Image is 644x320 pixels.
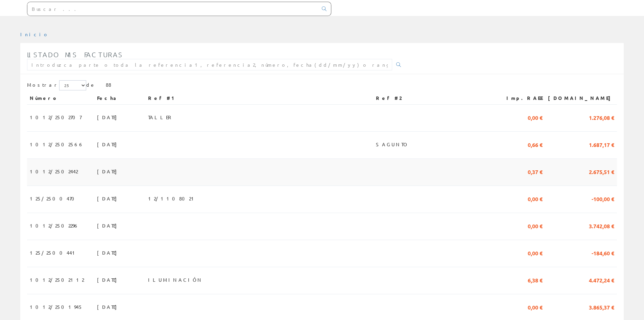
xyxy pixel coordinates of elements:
span: 12/1108021 [148,193,197,204]
input: Introduzca parte o toda la referencia1, referencia2, número, fecha(dd/mm/yy) o rango de fechas(dd... [27,59,392,70]
th: Imp.RAEE [495,92,545,104]
span: 4.472,24 € [589,274,614,285]
th: Número [27,92,94,104]
span: 0,00 € [528,220,543,231]
span: [DATE] [97,220,120,231]
th: Ref #1 [145,92,373,104]
span: 0,00 € [528,193,543,204]
span: 1012/2501945 [30,301,83,313]
span: 0,00 € [528,301,543,313]
th: Ref #2 [373,92,495,104]
span: 3.742,08 € [589,220,614,231]
span: 1012/2502566 [30,138,84,150]
span: ILUMINACIÓN [148,274,203,285]
span: [DATE] [97,193,120,204]
th: Fecha [94,92,145,104]
span: 0,00 € [528,247,543,258]
span: 1012/2502707 [30,111,81,123]
span: [DATE] [97,138,120,150]
span: -100,00 € [592,193,614,204]
span: 1.687,17 € [589,138,614,150]
div: de 88 [27,80,617,92]
span: 1012/2502112 [30,274,84,285]
span: SAGUNTO [376,138,409,150]
span: [DATE] [97,247,120,258]
span: 3.865,37 € [589,301,614,313]
span: [DATE] [97,111,120,123]
select: Mostrar [59,80,86,90]
span: Listado mis facturas [27,50,123,59]
span: [DATE] [97,166,120,177]
span: [DATE] [97,274,120,285]
span: 0,00 € [528,111,543,123]
input: Buscar ... [27,2,318,16]
span: 2.675,51 € [589,166,614,177]
span: 125/2500470 [30,193,78,204]
span: -184,60 € [592,247,614,258]
span: [DATE] [97,301,120,313]
span: 0,37 € [528,166,543,177]
span: 0,66 € [528,138,543,150]
span: 6,38 € [528,274,543,285]
a: Inicio [20,31,49,37]
span: 1012/2502296 [30,220,79,231]
span: 1012/2502442 [30,166,78,177]
span: TALLER [148,111,174,123]
span: 1.276,08 € [589,111,614,123]
label: Mostrar [27,80,86,90]
th: [DOMAIN_NAME] [545,92,617,104]
span: 125/2500441 [30,247,78,258]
